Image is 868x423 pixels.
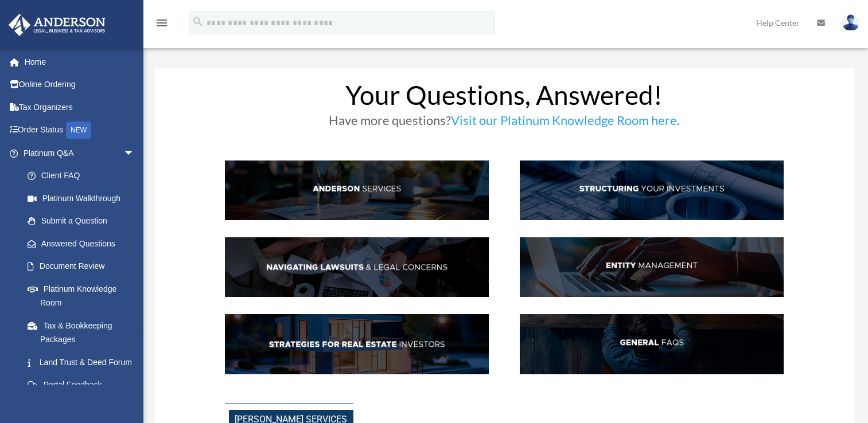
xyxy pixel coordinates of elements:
[16,255,152,278] a: Document Review
[16,277,152,314] a: Platinum Knowledge Room
[8,142,152,164] a: Platinum Q&Aarrow_drop_down
[225,160,489,220] img: AndServ_hdr
[451,112,680,134] a: Visit our Platinum Knowledge Room here.
[16,232,152,255] a: Answered Questions
[16,314,152,351] a: Tax & Bookkeeping Packages
[16,187,152,210] a: Platinum Walkthrough
[155,20,169,30] a: menu
[155,16,169,30] i: menu
[520,314,784,374] img: GenFAQ_hdr
[520,237,784,297] img: EntManag_hdr
[225,237,489,297] img: NavLaw_hdr
[192,15,204,28] i: search
[8,96,152,119] a: Tax Organizers
[5,14,109,36] img: Anderson Advisors Platinum Portal
[225,114,784,132] h3: Have more questions?
[225,82,784,114] h1: Your Questions, Answered!
[123,142,146,165] span: arrow_drop_down
[8,73,152,96] a: Online Ordering
[520,160,784,220] img: StructInv_hdr
[16,210,152,233] a: Submit a Question
[8,50,152,73] a: Home
[66,122,91,139] div: NEW
[16,374,152,397] a: Portal Feedback
[16,351,152,374] a: Land Trust & Deed Forum
[8,119,152,142] a: Order StatusNEW
[16,164,146,187] a: Client FAQ
[225,314,489,374] img: StratsRE_hdr
[842,14,859,31] img: User Pic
